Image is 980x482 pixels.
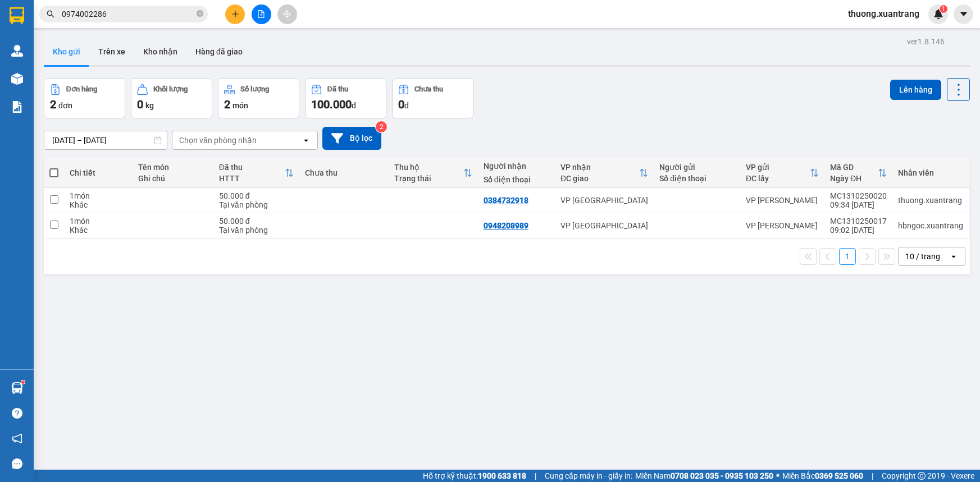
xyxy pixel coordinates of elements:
[941,5,945,13] span: 1
[179,135,257,146] div: Chọn văn phòng nhận
[949,252,958,261] svg: open
[898,196,963,205] div: thuong.xuantrang
[905,251,940,262] div: 10 / trang
[776,474,780,478] span: ⚪️
[940,5,947,13] sup: 1
[824,158,892,188] th: Toggle SortBy
[153,85,188,93] div: Khối lượng
[959,9,969,19] span: caret-down
[305,78,386,118] button: Đã thu100.000đ
[233,101,248,110] span: món
[12,458,22,469] span: message
[830,191,887,200] div: MC1310250020
[70,191,127,200] div: 1 món
[907,35,945,48] div: ver 1.8.146
[231,10,239,18] span: plus
[70,168,127,177] div: Chi tiết
[131,78,212,118] button: Khối lượng0kg
[145,101,154,110] span: kg
[830,163,878,172] div: Mã GD
[560,174,639,183] div: ĐC giao
[933,9,943,19] img: icon-new-feature
[70,226,127,235] div: Khác
[58,101,72,110] span: đơn
[12,408,22,419] span: question-circle
[898,221,963,230] div: hbngoc.xuantrang
[839,248,856,265] button: 1
[484,162,549,171] div: Người nhận
[224,98,230,111] span: 2
[671,471,773,480] strong: 0708 023 035 - 0935 103 250
[219,174,285,183] div: HTTT
[219,163,285,172] div: Đã thu
[746,221,819,230] div: VP [PERSON_NAME]
[560,196,648,205] div: VP [GEOGRAPHIC_DATA]
[352,101,356,110] span: đ
[746,196,819,205] div: VP [PERSON_NAME]
[283,10,291,18] span: aim
[484,196,528,205] div: 0384732918
[659,174,735,183] div: Số điện thoại
[70,217,127,226] div: 1 món
[746,174,810,183] div: ĐC lấy
[535,470,536,482] span: |
[11,382,23,394] img: warehouse-icon
[219,217,294,226] div: 50.000 đ
[484,175,549,184] div: Số điện thoại
[10,7,24,24] img: logo-vxr
[839,7,928,21] span: thuong.xuantrang
[213,158,300,188] th: Toggle SortBy
[376,121,387,132] sup: 2
[398,98,404,111] span: 0
[137,98,143,111] span: 0
[47,10,54,18] span: search
[311,98,352,111] span: 100.000
[11,45,23,57] img: warehouse-icon
[327,85,348,93] div: Đã thu
[545,470,632,482] span: Cung cấp máy in - giấy in:
[225,4,245,24] button: plus
[322,127,381,150] button: Bộ lọc
[197,10,203,17] span: close-circle
[11,101,23,113] img: solution-icon
[389,158,478,188] th: Toggle SortBy
[898,168,963,177] div: Nhân viên
[197,9,203,20] span: close-circle
[555,158,654,188] th: Toggle SortBy
[50,98,56,111] span: 2
[11,73,23,85] img: warehouse-icon
[830,200,887,209] div: 09:34 [DATE]
[219,191,294,200] div: 50.000 đ
[66,85,97,93] div: Đơn hàng
[746,163,810,172] div: VP gửi
[394,163,463,172] div: Thu hộ
[12,433,22,444] span: notification
[872,470,873,482] span: |
[277,4,297,24] button: aim
[484,221,528,230] div: 0948208989
[890,80,941,100] button: Lên hàng
[830,226,887,235] div: 09:02 [DATE]
[830,174,878,183] div: Ngày ĐH
[44,78,125,118] button: Đơn hàng2đơn
[89,38,134,65] button: Trên xe
[219,200,294,209] div: Tại văn phòng
[782,470,863,482] span: Miền Bắc
[138,174,208,183] div: Ghi chú
[414,85,443,93] div: Chưa thu
[404,101,409,110] span: đ
[478,471,526,480] strong: 1900 633 818
[830,217,887,226] div: MC1310250017
[560,163,639,172] div: VP nhận
[134,38,186,65] button: Kho nhận
[21,380,25,384] sup: 1
[740,158,824,188] th: Toggle SortBy
[257,10,265,18] span: file-add
[186,38,252,65] button: Hàng đã giao
[423,470,526,482] span: Hỗ trợ kỹ thuật:
[815,471,863,480] strong: 0369 525 060
[219,226,294,235] div: Tại văn phòng
[70,200,127,209] div: Khác
[635,470,773,482] span: Miền Nam
[44,131,167,149] input: Select a date range.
